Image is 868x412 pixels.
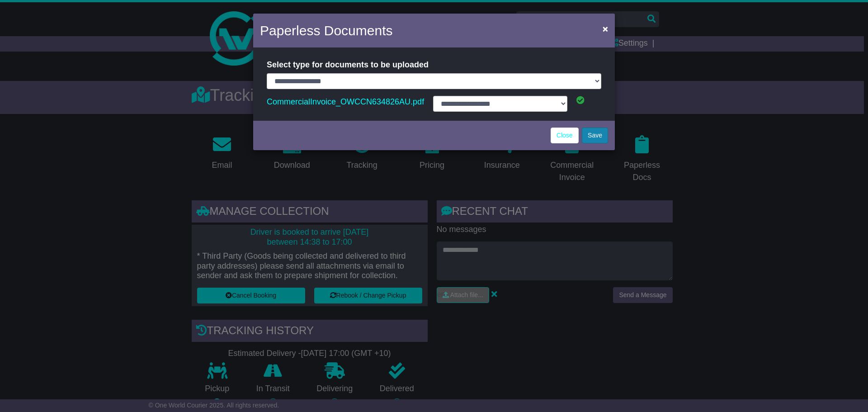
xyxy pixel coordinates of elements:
h4: Paperless Documents [260,20,392,41]
button: Save [582,128,608,143]
button: Close [598,19,613,38]
span: × [603,24,608,34]
a: CommercialInvoice_OWCCN634826AU.pdf [267,95,424,109]
label: Select type for documents to be uploaded [267,57,429,73]
a: Close [551,128,579,143]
